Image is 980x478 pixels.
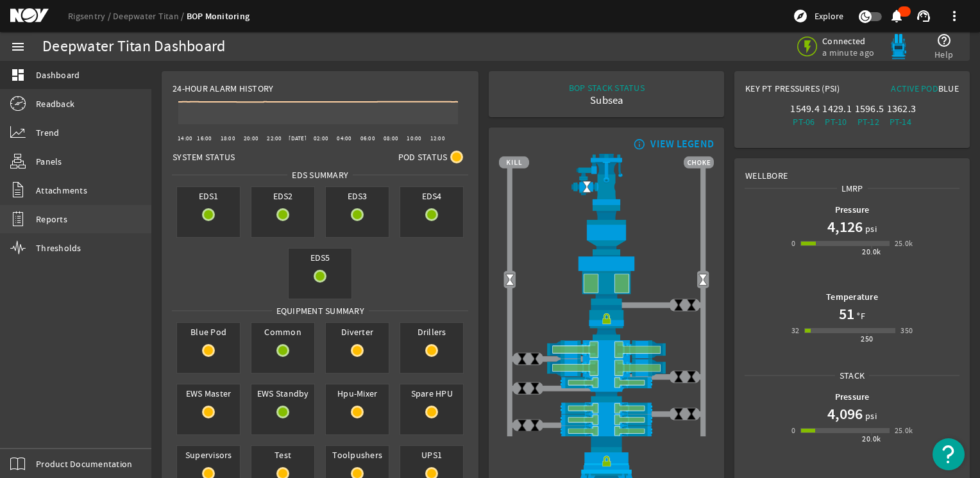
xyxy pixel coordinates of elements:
div: 350 [900,324,913,337]
img: ValveClose.png [672,408,685,420]
img: Valve2Open.png [580,181,593,194]
h1: 4,126 [827,217,863,237]
img: PipeRamOpen.png [499,425,714,437]
img: PipeRamOpen.png [499,402,714,414]
div: 1549.4 [790,103,817,115]
img: ValveClose.png [528,419,541,432]
img: ValveClose.png [528,382,541,395]
text: 16:00 [197,135,212,142]
span: Spare HPU [400,384,463,402]
span: EDS5 [289,249,351,267]
div: Deepwater Titan Dashboard [42,40,225,53]
span: UPS1 [400,446,463,464]
span: EDS4 [400,187,463,205]
span: a minute ago [822,47,877,58]
text: 20:00 [244,135,258,142]
mat-icon: help_outline [936,33,952,48]
a: BOP Monitoring [187,10,250,22]
span: Readback [36,97,74,110]
span: Stack [835,369,869,382]
span: Help [934,48,953,61]
a: Deepwater Titan [113,10,187,22]
div: 250 [861,333,873,345]
span: °F [854,309,865,322]
span: Connected [822,35,877,47]
img: BopBodyShearBottom.png [499,388,714,402]
img: PipeRamOpen.png [499,414,714,425]
mat-icon: notifications [889,8,904,24]
div: 25.0k [895,424,913,437]
div: 32 [791,324,800,337]
div: PT-10 [822,115,849,128]
b: Pressure [835,391,870,403]
img: ValveClose.png [672,299,685,311]
text: 06:00 [360,135,375,142]
div: 0 [791,237,795,250]
text: 22:00 [267,135,282,142]
text: 02:00 [314,135,328,142]
img: RiserConnectorLock.png [499,305,714,340]
span: Blue [938,83,959,94]
span: Trend [36,126,59,139]
text: 04:00 [337,135,351,142]
text: 08:00 [384,135,398,142]
img: ShearRamOpen.png [499,340,714,358]
a: Rigsentry [68,10,113,22]
span: System Status [173,151,235,163]
div: PT-12 [855,115,882,128]
div: 1429.1 [822,103,849,115]
b: Pressure [835,204,870,216]
div: PT-14 [887,115,914,128]
text: 14:00 [178,135,192,142]
span: LMRP [837,182,868,195]
img: Valve2Open.png [697,273,709,286]
div: 1596.5 [855,103,882,115]
h1: 4,096 [827,404,863,424]
img: ValveClose.png [685,408,698,420]
span: Drillers [400,323,463,341]
img: ValveClose.png [672,370,685,383]
span: Reports [36,213,67,226]
span: EDS1 [177,187,240,205]
img: Valve2Open.png [503,273,516,286]
span: EDS3 [326,187,389,205]
span: Equipment Summary [272,304,369,317]
button: more_vert [939,1,970,31]
text: 10:00 [407,135,421,142]
span: Common [251,323,314,341]
span: Diverter [326,323,389,341]
span: Active Pod [891,83,938,94]
span: Hpu-Mixer [326,384,389,402]
div: 25.0k [895,237,913,250]
button: Open Resource Center [933,438,965,470]
div: 20.0k [862,245,881,258]
text: [DATE] [289,135,307,142]
img: PipeRamOpen.png [499,377,714,388]
img: ValveClose.png [685,370,698,383]
span: Explore [815,10,843,22]
span: psi [863,409,877,422]
h1: 51 [839,304,854,324]
div: 0 [791,424,795,437]
b: Temperature [826,291,878,303]
img: ValveClose.png [516,419,528,432]
img: FlexJoint.png [499,205,714,255]
img: ValveClose.png [516,382,528,395]
mat-icon: menu [10,39,26,54]
span: Toolpushers [326,446,389,464]
img: Bluepod.svg [886,34,911,60]
span: EDS2 [251,187,314,205]
button: Explore [788,6,849,26]
mat-icon: support_agent [916,8,931,24]
div: PT-06 [790,115,817,128]
img: ShearRamOpen.png [499,359,714,377]
div: BOP STACK STATUS [569,81,645,94]
span: EWS Master [177,384,240,402]
span: Test [251,446,314,464]
div: Key PT Pressures (PSI) [745,82,852,100]
div: 20.0k [862,433,881,445]
div: 1362.3 [887,103,914,115]
span: Thresholds [36,242,81,254]
img: UpperAnnularOpen.png [499,255,714,306]
div: VIEW LEGEND [650,138,714,151]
